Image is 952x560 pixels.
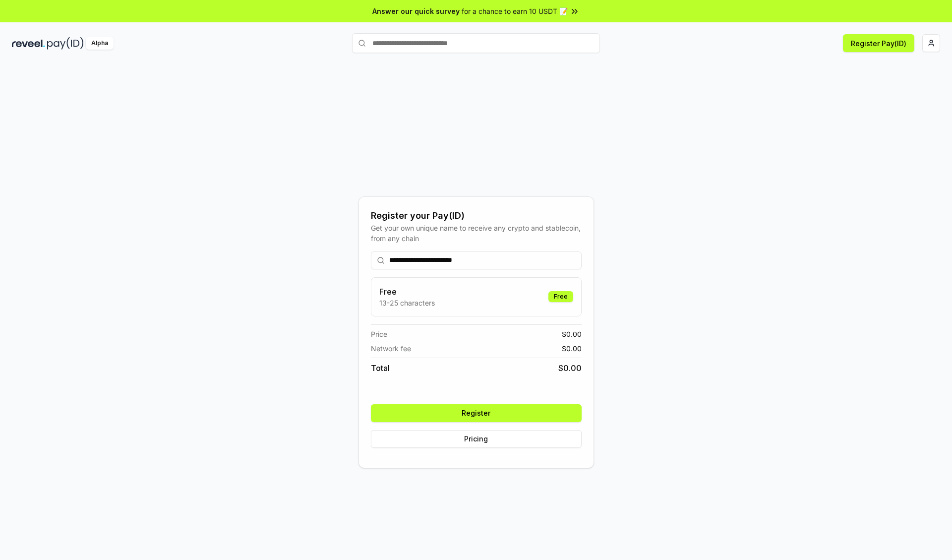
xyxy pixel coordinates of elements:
[371,362,390,374] span: Total
[47,37,84,50] img: pay_id
[562,329,582,339] span: $ 0.00
[462,6,568,16] span: for a chance to earn 10 USDT 📝
[86,37,114,50] div: Alpha
[371,430,582,448] button: Pricing
[371,209,582,223] div: Register your Pay(ID)
[379,286,435,298] h3: Free
[372,6,460,16] span: Answer our quick survey
[843,34,914,52] button: Register Pay(ID)
[379,298,435,308] p: 13-25 characters
[371,343,411,354] span: Network fee
[371,404,582,422] button: Register
[562,343,582,354] span: $ 0.00
[371,329,387,339] span: Price
[558,362,582,374] span: $ 0.00
[548,291,573,302] div: Free
[371,223,582,244] div: Get your own unique name to receive any crypto and stablecoin, from any chain
[12,37,45,50] img: reveel_dark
